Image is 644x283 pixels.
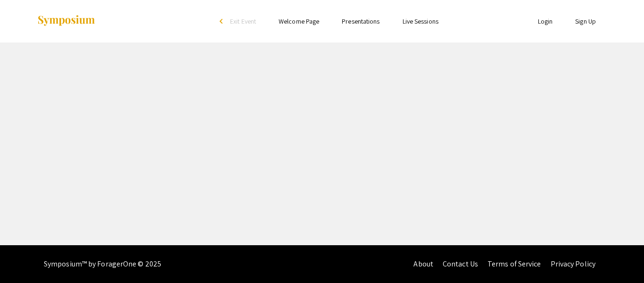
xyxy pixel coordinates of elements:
a: Terms of Service [487,259,541,269]
img: Symposium by ForagerOne [37,15,96,27]
span: Exit Event [230,17,256,26]
a: Live Sessions [403,17,438,26]
a: Contact Us [443,259,478,269]
a: Welcome Page [279,17,319,26]
a: Login [538,17,553,26]
a: Presentations [342,17,380,26]
div: Symposium™ by ForagerOne © 2025 [44,245,161,283]
a: About [413,259,433,269]
a: Sign Up [575,17,596,26]
div: arrow_back_ios [220,18,225,24]
a: Privacy Policy [551,259,595,269]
